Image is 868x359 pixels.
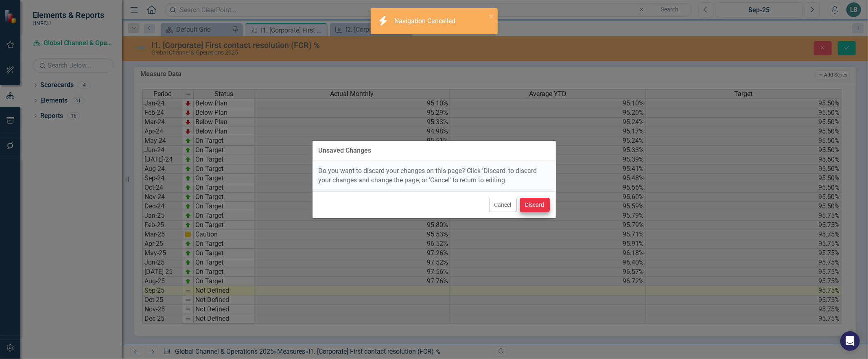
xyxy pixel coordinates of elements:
div: Unsaved Changes [319,147,372,154]
div: Navigation Cancelled [394,17,457,26]
div: Open Intercom Messenger [840,331,860,351]
button: close [489,11,494,21]
button: Cancel [489,198,517,212]
div: Do you want to discard your changes on this page? Click 'Discard' to discard your changes and cha... [313,160,556,191]
button: Discard [520,198,550,212]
